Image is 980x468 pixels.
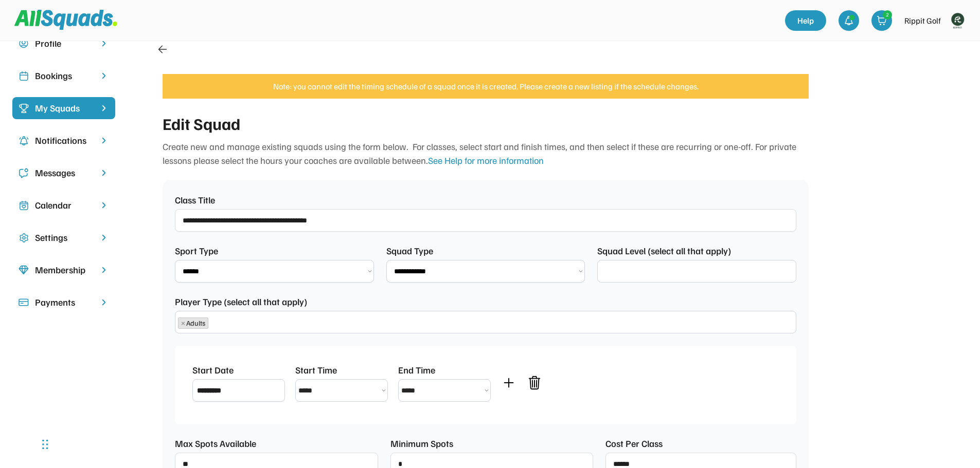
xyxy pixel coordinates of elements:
[178,317,208,329] li: Adults
[295,363,337,377] div: Start Time
[19,71,29,81] img: Icon%20copy%202.svg
[904,14,941,27] div: Rippit Golf
[99,200,109,210] img: chevron-right.svg
[99,297,109,307] img: chevron-right.svg
[883,11,892,18] div: 2
[35,231,93,245] div: Settings
[390,437,453,451] div: Minimum Spots
[99,103,109,113] img: chevron-right%20copy%203.svg
[163,140,809,167] div: Create new and manage existing squads using the form below. For classes, select start and finish ...
[163,82,809,90] div: Note: you cannot edit the timing schedule of a squad once it is created. Please create a new list...
[14,10,117,29] img: Squad%20Logo.svg
[19,265,29,275] img: Icon%20copy%208.svg
[99,136,109,145] img: chevron-right.svg
[19,233,29,243] img: Icon%20copy%2016.svg
[163,111,809,136] div: Edit Squad
[99,168,109,178] img: chevron-right.svg
[19,168,29,178] img: Icon%20copy%205.svg
[35,166,93,180] div: Messages
[19,297,29,308] img: Icon%20%2815%29.svg
[844,15,854,26] img: bell-03%20%281%29.svg
[175,295,307,309] div: Player Type (select all that apply)
[35,69,93,83] div: Bookings
[175,244,231,258] div: Sport Type
[99,39,109,48] img: chevron-right.svg
[19,136,29,146] img: Icon%20copy%204.svg
[99,71,109,81] img: chevron-right.svg
[175,193,215,207] div: Class Title
[428,155,544,166] a: See Help for more information
[35,295,93,309] div: Payments
[785,10,826,31] a: Help
[35,36,93,50] div: Profile
[947,10,968,31] img: Rippitlogov2_green.png
[99,265,109,275] img: chevron-right.svg
[398,363,435,377] div: End Time
[35,134,93,147] div: Notifications
[605,437,663,451] div: Cost Per Class
[181,320,185,327] span: ×
[19,200,29,211] img: Icon%20copy%207.svg
[386,244,443,258] div: Squad Type
[877,15,887,26] img: shopping-cart-01%20%281%29.svg
[35,263,93,277] div: Membership
[19,39,29,49] img: user-circle.svg
[19,103,29,114] img: Icon%20%2823%29.svg
[597,244,731,258] div: Squad Level (select all that apply)
[99,233,109,242] img: chevron-right.svg
[35,101,93,115] div: My Squads
[35,198,93,212] div: Calendar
